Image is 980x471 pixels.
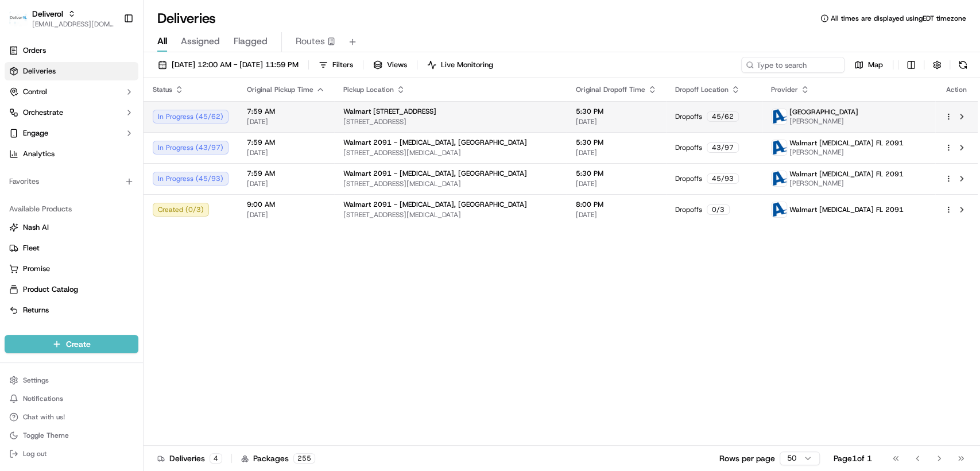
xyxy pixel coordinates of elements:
span: 7:59 AM [247,138,325,147]
span: Filters [332,60,353,70]
span: Walmart 2091 - [MEDICAL_DATA], [GEOGRAPHIC_DATA] [343,200,527,209]
span: Walmart [MEDICAL_DATA] FL 2091 [789,205,904,214]
span: 5:30 PM [576,107,657,116]
span: Status [153,85,172,94]
a: Fleet [9,243,134,253]
span: Original Dropoff Time [576,85,645,94]
img: 1736555255976-a54dd68f-1ca7-489b-9aae-adbdc363a1c4 [23,210,32,219]
span: Live Monitoring [441,60,493,70]
button: Toggle Theme [5,427,138,443]
span: [PERSON_NAME] [789,117,858,126]
span: All times are displayed using EDT timezone [831,14,966,23]
span: Pickup Location [343,85,394,94]
h1: Deliveries [157,9,216,28]
span: 8:00 PM [576,200,657,209]
div: 255 [293,453,315,464]
span: Original Pickup Time [247,85,313,94]
span: [DATE] 12:00 AM - [DATE] 11:59 PM [172,60,299,70]
span: [DATE] [247,148,325,157]
img: Deliverol [9,10,28,26]
button: Deliverol [32,8,63,20]
div: Past conversations [11,149,77,159]
span: Toggle Theme [23,431,69,440]
img: ActionCourier.png [772,202,787,217]
img: 1736555255976-a54dd68f-1ca7-489b-9aae-adbdc363a1c4 [23,179,32,188]
div: Deliveries [157,453,222,464]
p: Welcome 👋 [11,46,209,64]
div: 43 / 97 [707,142,739,153]
a: Orders [5,41,138,60]
div: 📗 [11,258,21,267]
span: Log out [23,449,47,458]
span: Control [23,87,47,97]
span: [PERSON_NAME] [36,209,93,218]
a: 📗Knowledge Base [7,252,92,273]
img: Jeff Sasse [11,198,30,217]
span: [DATE] [247,117,325,126]
span: • [95,178,99,187]
a: Powered byPylon [81,284,139,294]
button: Notifications [5,391,138,407]
span: [DATE] [247,210,325,219]
button: Log out [5,446,138,462]
span: Product Catalog [23,284,78,295]
img: Charles Folsom [11,167,30,186]
span: [STREET_ADDRESS][MEDICAL_DATA] [343,179,557,188]
img: ActionCourier.png [772,171,787,186]
button: Engage [5,124,138,142]
span: [STREET_ADDRESS][MEDICAL_DATA] [343,148,557,157]
span: Dropoffs [675,174,702,183]
span: Walmart [MEDICAL_DATA] FL 2091 [789,169,904,179]
span: Nash AI [23,222,49,233]
span: 9:00 AM [247,200,325,209]
span: Pylon [114,285,139,294]
button: Start new chat [195,113,209,127]
span: Settings [23,376,49,385]
div: Page 1 of 1 [834,453,872,464]
button: Nash AI [5,218,138,237]
span: Orders [23,45,46,56]
div: Packages [241,453,315,464]
span: • [95,209,99,218]
button: Returns [5,301,138,319]
a: Product Catalog [9,284,134,295]
span: [STREET_ADDRESS][MEDICAL_DATA] [343,210,557,219]
div: Start new chat [52,110,188,121]
span: [DATE] [576,148,657,157]
span: Create [66,338,91,350]
span: Walmart 2091 - [MEDICAL_DATA], [GEOGRAPHIC_DATA] [343,138,527,147]
div: Favorites [5,172,138,191]
button: Views [368,57,412,73]
span: [EMAIL_ADDRESS][DOMAIN_NAME] [32,20,114,29]
span: 7:59 AM [247,169,325,178]
button: Filters [313,57,358,73]
a: Nash AI [9,222,134,233]
a: Promise [9,264,134,274]
span: Notifications [23,394,63,403]
span: Analytics [23,149,55,159]
span: [STREET_ADDRESS] [343,117,557,126]
span: [PERSON_NAME] [789,179,904,188]
span: Knowledge Base [23,257,88,268]
span: Walmart 2091 - [MEDICAL_DATA], [GEOGRAPHIC_DATA] [343,169,527,178]
span: Dropoffs [675,205,702,214]
div: 4 [210,453,222,464]
img: 1736555255976-a54dd68f-1ca7-489b-9aae-adbdc363a1c4 [11,110,32,130]
span: [PERSON_NAME] [36,178,93,187]
span: Provider [771,85,798,94]
button: Fleet [5,239,138,257]
span: Fleet [23,243,40,253]
span: Routes [296,34,325,48]
span: [DATE] [576,210,657,219]
span: Deliveries [23,66,56,76]
span: Assigned [181,34,220,48]
span: Walmart [MEDICAL_DATA] FL 2091 [789,138,904,148]
a: 💻API Documentation [92,252,189,273]
span: API Documentation [109,257,184,268]
button: Settings [5,372,138,388]
div: 0 / 3 [707,204,730,215]
img: Nash [11,11,34,34]
span: Map [868,60,883,70]
span: Promise [23,264,50,274]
